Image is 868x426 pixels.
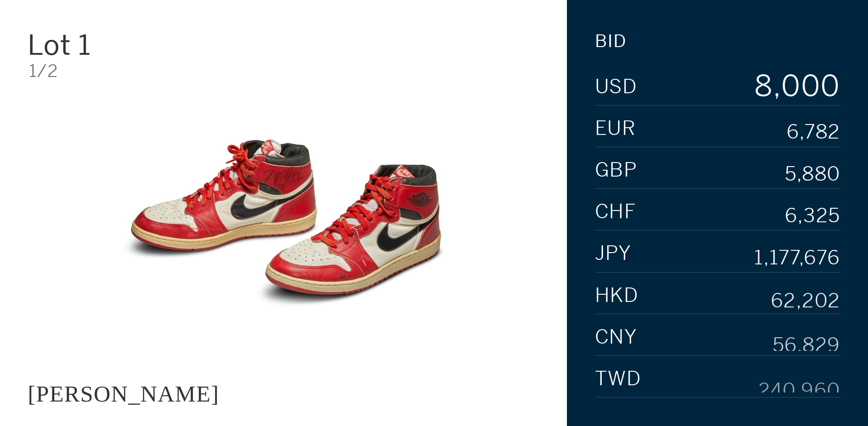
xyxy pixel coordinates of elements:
span: JPY [595,244,632,263]
img: JACQUES MAJORELLE [90,94,476,352]
div: 8 [753,72,773,101]
div: 6,782 [787,123,840,143]
span: USD [595,77,637,97]
div: 56,829 [773,331,840,351]
div: 0 [801,72,821,101]
div: 0 [781,72,801,101]
div: 62,202 [771,289,840,309]
span: GBP [595,160,637,180]
div: 6,325 [785,206,840,226]
div: Lot 1 [28,31,198,59]
div: Bid [595,33,627,50]
div: 0 [821,72,840,101]
span: EUR [595,119,636,139]
div: 9 [753,101,773,129]
span: CHF [595,202,637,222]
div: 240,960 [758,373,840,393]
div: 1/2 [29,62,539,80]
div: 1,177,676 [754,248,840,268]
div: 5,880 [785,164,840,184]
span: TWD [595,369,642,389]
span: CNY [595,327,637,347]
div: [PERSON_NAME] [28,381,219,407]
span: HKD [595,286,639,306]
